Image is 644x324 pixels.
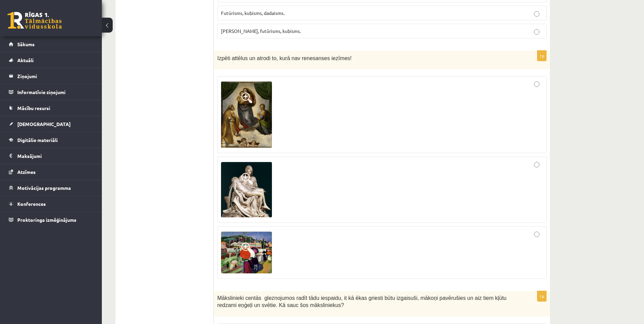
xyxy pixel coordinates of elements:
[17,121,71,127] span: [DEMOGRAPHIC_DATA]
[9,52,93,68] a: Aktuāli
[17,217,76,223] span: Proktoringa izmēģinājums
[9,68,93,84] a: Ziņojumi
[17,84,93,100] legend: Informatīvie ziņojumi
[17,105,50,111] span: Mācību resursi
[9,196,93,212] a: Konferences
[221,232,272,273] img: 3.png
[537,291,547,302] p: 1p
[534,29,539,35] input: [PERSON_NAME], futūrisms, kubisms.
[221,10,284,16] span: Futūrisms, kubisms, dadaisms.
[537,50,547,61] p: 1p
[17,201,46,207] span: Konferences
[9,116,93,132] a: [DEMOGRAPHIC_DATA]
[534,11,539,17] input: Futūrisms, kubisms, dadaisms.
[9,164,93,180] a: Atzīmes
[17,57,34,63] span: Aktuāli
[9,132,93,148] a: Digitālie materiāli
[221,28,301,34] span: [PERSON_NAME], futūrisms, kubisms.
[9,148,93,164] a: Maksājumi
[217,295,507,308] span: Mākslinieki centās gleznojumos radīt tādu iespaidu, it kā ēkas griesti būtu izgaisuši, mākoņi pav...
[17,68,93,84] legend: Ziņojumi
[221,162,272,217] img: 2.png
[9,212,93,228] a: Proktoringa izmēģinājums
[9,36,93,52] a: Sākums
[9,84,93,100] a: Informatīvie ziņojumi
[9,180,93,196] a: Motivācijas programma
[17,185,71,191] span: Motivācijas programma
[7,12,62,29] a: Rīgas 1. Tālmācības vidusskola
[17,41,35,47] span: Sākums
[221,82,272,148] img: 1.png
[17,148,93,164] legend: Maksājumi
[17,169,36,175] span: Atzīmes
[217,55,352,61] span: Izpēti attēlus un atrodi to, kurā nav renesanses iezīmes!
[17,137,58,143] span: Digitālie materiāli
[9,100,93,116] a: Mācību resursi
